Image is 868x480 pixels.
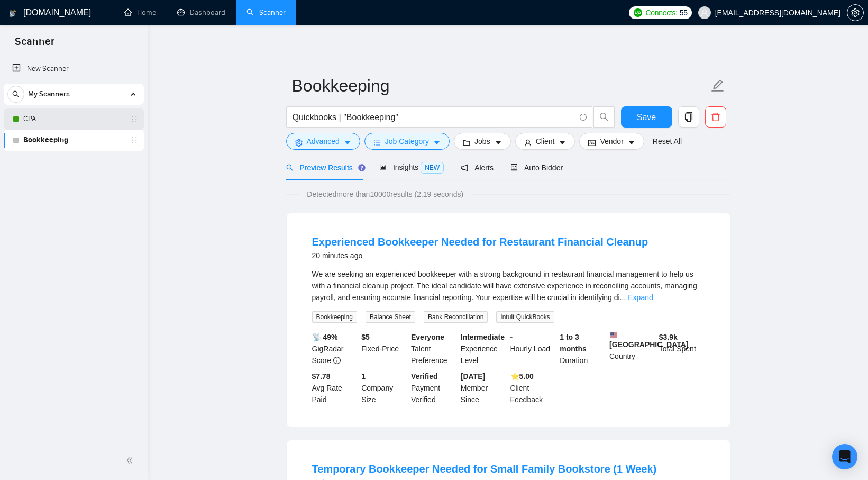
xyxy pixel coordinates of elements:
[657,331,707,366] div: Total Spent
[496,311,554,323] span: Intuit QuickBooks
[130,136,139,144] span: holder
[7,86,24,103] button: search
[359,331,409,366] div: Fixed-Price
[361,372,366,381] b: 1
[560,333,587,353] b: 1 to 3 months
[286,164,362,172] span: Preview Results
[295,139,303,147] span: setting
[628,293,653,302] a: Expand
[610,331,617,339] img: 🇺🇸
[510,333,513,341] b: -
[433,139,441,147] span: caret-down
[12,58,135,79] a: New Scanner
[474,135,490,147] span: Jobs
[4,84,144,151] li: My Scanners
[299,188,471,200] span: Detected more than 10000 results (2.19 seconds)
[312,372,331,381] b: $7.78
[409,331,459,366] div: Talent Preference
[620,293,626,302] span: ...
[454,133,511,150] button: folderJobscaret-down
[510,164,518,171] span: robot
[333,357,341,364] span: info-circle
[6,34,63,56] span: Scanner
[634,8,642,17] img: upwork-logo.png
[588,139,596,147] span: idcard
[645,7,677,19] span: Connects:
[424,311,488,323] span: Bank Reconciliation
[411,372,438,381] b: Verified
[292,73,709,99] input: Scanner name...
[312,249,648,262] div: 20 minutes ago
[847,8,864,17] a: setting
[678,106,699,128] button: copy
[364,133,450,150] button: barsJob Categorycaret-down
[312,463,657,475] a: Temporary Bookkeeper Needed for Small Family Bookstore (1 Week)
[559,139,566,147] span: caret-down
[310,370,360,405] div: Avg Rate Paid
[286,133,360,150] button: settingAdvancedcaret-down
[600,135,623,147] span: Vendor
[558,331,607,366] div: Duration
[359,370,409,405] div: Company Size
[379,164,387,171] span: area-chart
[653,135,682,147] a: Reset All
[706,112,726,122] span: delete
[461,164,468,171] span: notification
[847,8,863,17] span: setting
[361,333,370,341] b: $ 5
[286,164,294,171] span: search
[312,236,648,248] a: Experienced Bookkeeper Needed for Restaurant Financial Cleanup
[621,106,672,128] button: Save
[379,163,444,171] span: Insights
[28,84,70,105] span: My Scanners
[607,331,657,366] div: Country
[461,372,485,381] b: [DATE]
[628,139,635,147] span: caret-down
[524,139,532,147] span: user
[508,331,558,366] div: Hourly Load
[409,370,459,405] div: Payment Verified
[679,112,699,122] span: copy
[307,135,340,147] span: Advanced
[510,372,534,381] b: ⭐️ 5.00
[124,8,156,17] a: homeHome
[711,79,725,93] span: edit
[357,163,367,173] div: Tooltip anchor
[130,115,139,123] span: holder
[580,114,587,121] span: info-circle
[344,139,351,147] span: caret-down
[461,164,494,172] span: Alerts
[246,8,286,17] a: searchScanner
[459,331,508,366] div: Experience Level
[463,139,470,147] span: folder
[659,333,678,341] b: $ 3.9k
[8,90,24,98] span: search
[366,311,415,323] span: Balance Sheet
[373,139,381,147] span: bars
[593,106,615,128] button: search
[510,164,563,172] span: Auto Bidder
[126,455,136,466] span: double-left
[4,58,144,79] li: New Scanner
[705,106,726,128] button: delete
[536,135,555,147] span: Client
[312,268,705,303] div: We are seeking an experienced bookkeeper with a strong background in restaurant financial managem...
[701,9,708,16] span: user
[495,139,502,147] span: caret-down
[637,111,656,124] span: Save
[312,333,338,341] b: 📡 49%
[459,370,508,405] div: Member Since
[310,331,360,366] div: GigRadar Score
[9,5,16,22] img: logo
[594,112,614,122] span: search
[23,130,124,151] a: Bookkeeping
[680,7,688,19] span: 55
[23,108,124,130] a: CPA
[461,333,505,341] b: Intermediate
[508,370,558,405] div: Client Feedback
[293,111,575,124] input: Search Freelance Jobs...
[421,162,444,174] span: NEW
[515,133,575,150] button: userClientcaret-down
[411,333,444,341] b: Everyone
[385,135,429,147] span: Job Category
